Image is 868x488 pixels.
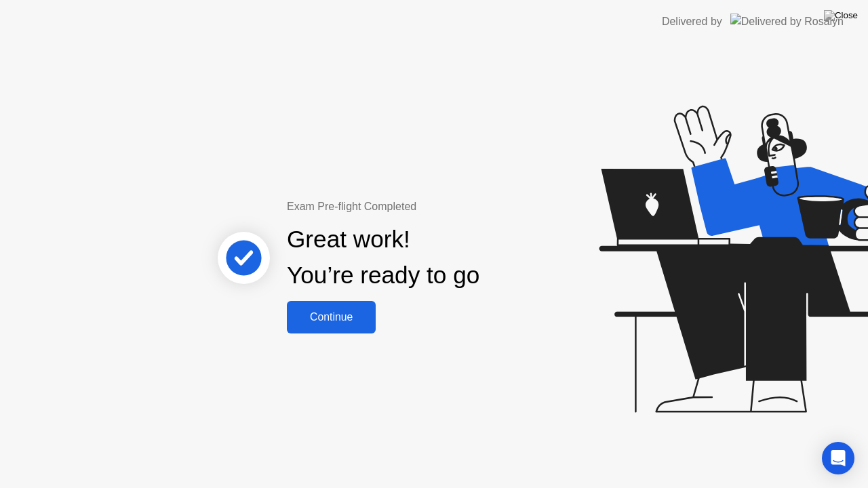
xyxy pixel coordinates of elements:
div: Delivered by [662,14,722,30]
div: Continue [291,311,372,323]
div: Great work! You’re ready to go [287,222,479,293]
button: Continue [287,301,376,333]
div: Open Intercom Messenger [822,442,854,474]
div: Exam Pre-flight Completed [287,199,567,215]
img: Close [824,10,858,21]
img: Delivered by Rosalyn [730,14,844,29]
